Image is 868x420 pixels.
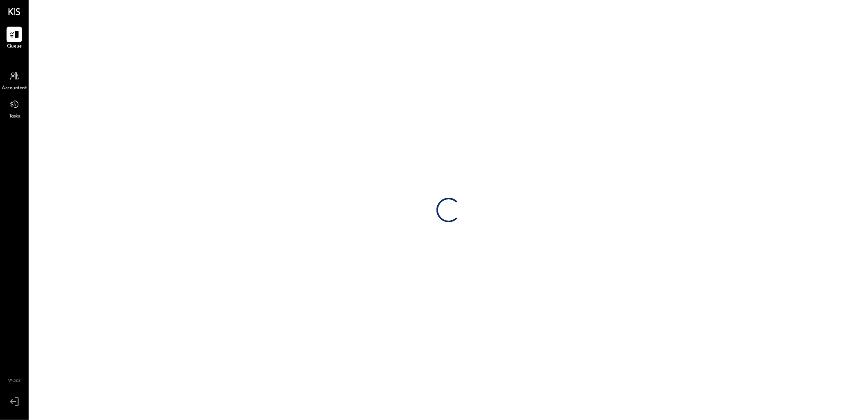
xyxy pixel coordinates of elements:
span: Queue [7,43,22,50]
a: Accountant [0,68,28,92]
a: Tasks [0,97,28,120]
a: Queue [0,27,28,50]
span: Tasks [9,113,20,120]
span: Accountant [2,85,27,92]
